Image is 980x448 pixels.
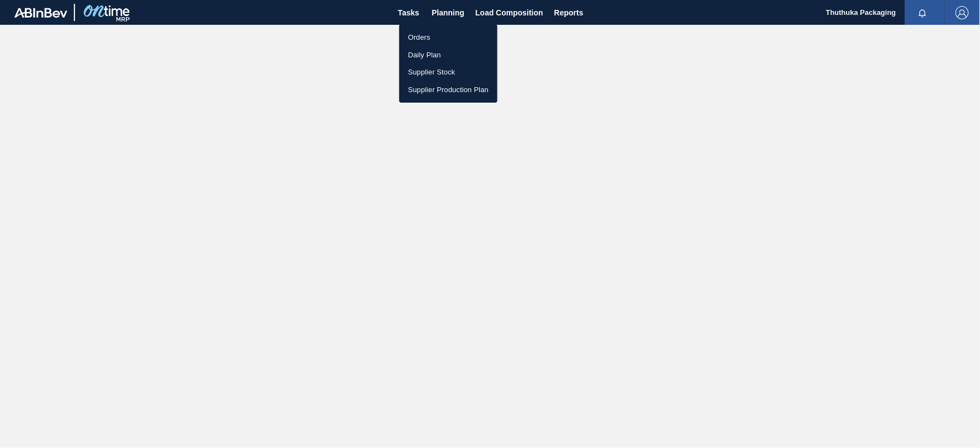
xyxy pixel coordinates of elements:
[399,63,497,81] a: Supplier Stock
[399,29,497,46] a: Orders
[399,81,497,99] a: Supplier Production Plan
[399,46,497,64] a: Daily Plan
